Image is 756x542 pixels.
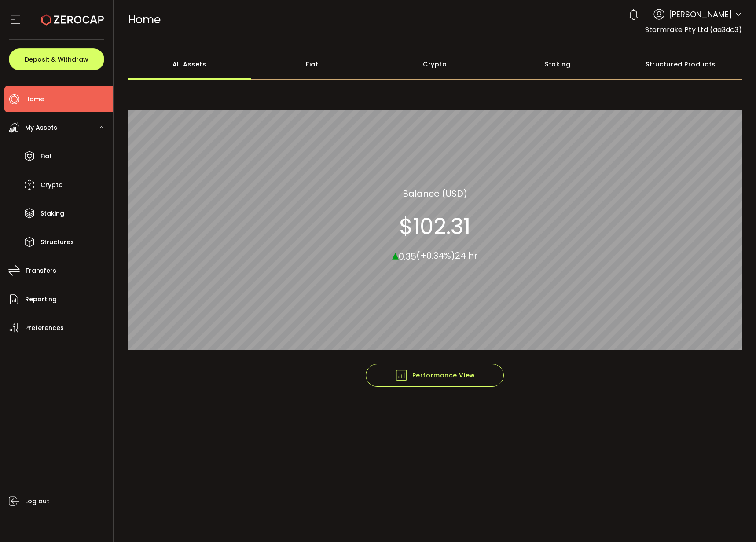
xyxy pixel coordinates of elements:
span: Deposit & Withdraw [25,56,88,62]
div: All Assets [128,49,251,80]
span: Staking [40,207,64,220]
span: My Assets [25,121,57,134]
div: Fiat [251,49,374,80]
span: Reporting [25,293,57,306]
section: $102.31 [399,213,470,239]
button: Performance View [366,364,504,387]
div: Staking [496,49,619,80]
iframe: Chat Widget [651,447,756,542]
span: Preferences [25,322,64,334]
div: Crypto [374,49,496,80]
span: Home [128,12,161,27]
span: Performance View [395,369,475,382]
span: ▴ [392,245,399,264]
span: 24 hr [455,249,477,262]
span: Crypto [40,179,63,191]
div: Structured Products [619,49,742,80]
span: [PERSON_NAME] [669,8,732,20]
span: Log out [25,495,49,508]
span: Home [25,93,44,106]
span: Structures [40,236,74,249]
span: Stormrake Pty Ltd (aa3dc3) [645,25,742,35]
span: 0.35 [399,250,416,262]
section: Balance (USD) [403,187,467,200]
span: Transfers [25,264,56,277]
span: (+0.34%) [416,249,455,262]
span: Fiat [40,150,52,163]
button: Deposit & Withdraw [9,48,104,70]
